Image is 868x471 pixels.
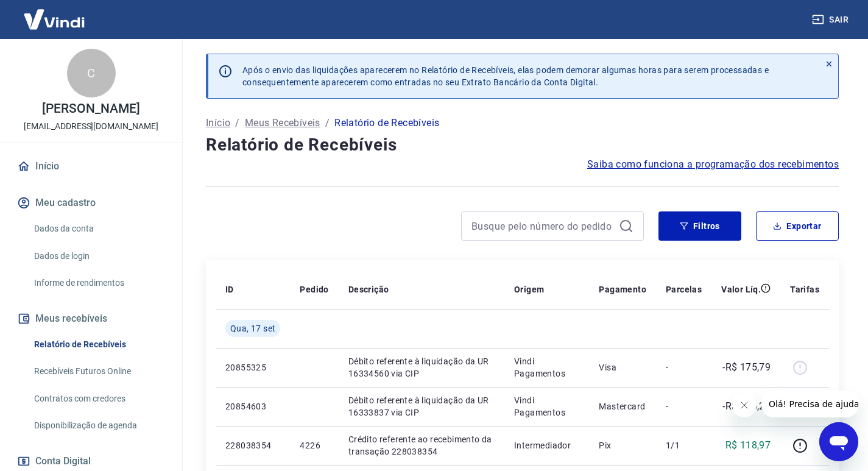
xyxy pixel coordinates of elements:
[300,439,328,452] p: 4226
[666,361,702,374] p: -
[790,283,819,296] p: Tarifas
[722,360,771,375] p: -R$ 175,79
[599,439,646,452] p: Pix
[514,394,579,419] p: Vindi Pagamentos
[24,120,158,133] p: [EMAIL_ADDRESS][DOMAIN_NAME]
[722,399,771,414] p: -R$ 616,28
[225,439,280,452] p: 228038354
[29,359,168,384] a: Recebíveis Futuros Online
[761,391,858,417] iframe: Mensagem da empresa
[819,422,858,461] iframe: Botão para abrir a janela de mensagens
[29,271,168,296] a: Informe de rendimentos
[471,217,614,235] input: Busque pelo número do pedido
[15,305,168,332] button: Meus recebíveis
[29,244,168,269] a: Dados de login
[514,355,579,380] p: Vindi Pagamentos
[225,361,280,374] p: 20855325
[29,386,168,411] a: Contratos com credores
[29,332,168,357] a: Relatório de Recebíveis
[325,116,330,130] p: /
[242,64,769,88] p: Após o envio das liquidações aparecerem no Relatório de Recebíveis, elas podem demorar algumas ho...
[599,361,646,374] p: Visa
[599,283,646,296] p: Pagamento
[235,116,239,130] p: /
[15,153,168,180] a: Início
[206,133,839,157] h4: Relatório de Recebíveis
[810,9,853,31] button: Sair
[67,49,116,97] div: C
[725,438,771,453] p: R$ 118,97
[15,1,94,38] img: Vindi
[348,394,495,419] p: Débito referente à liquidação da UR 16333837 via CIP
[334,116,439,130] p: Relatório de Recebíveis
[7,9,102,18] span: Olá! Precisa de ajuda?
[721,283,761,296] p: Valor Líq.
[206,116,230,130] a: Início
[666,439,702,452] p: 1/1
[15,189,168,216] button: Meu cadastro
[658,211,741,241] button: Filtros
[42,102,139,115] p: [PERSON_NAME]
[225,400,280,413] p: 20854603
[666,283,702,296] p: Parcelas
[514,283,544,296] p: Origem
[29,216,168,241] a: Dados da conta
[514,439,579,452] p: Intermediador
[348,433,495,458] p: Crédito referente ao recebimento da transação 228038354
[599,400,646,413] p: Mastercard
[348,355,495,380] p: Débito referente à liquidação da UR 16334560 via CIP
[348,283,389,296] p: Descrição
[230,322,275,335] span: Qua, 17 set
[300,283,328,296] p: Pedido
[29,413,168,438] a: Disponibilização de agenda
[245,116,320,130] a: Meus Recebíveis
[756,211,839,241] button: Exportar
[666,400,702,413] p: -
[225,283,234,296] p: ID
[732,393,757,417] iframe: Fechar mensagem
[587,157,839,172] a: Saiba como funciona a programação dos recebimentos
